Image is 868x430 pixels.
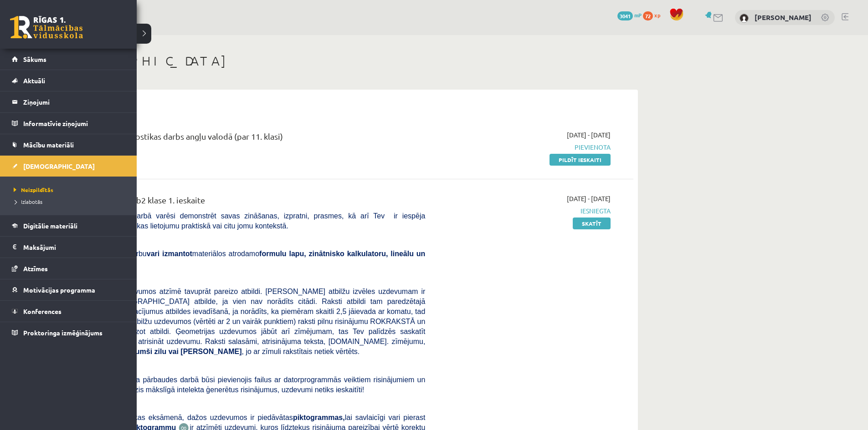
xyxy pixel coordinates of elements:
[573,218,611,229] a: Skatīt
[23,264,48,273] span: Atzīmes
[68,194,425,211] div: Matemātika JK 12.b2 klase 1. ieskaite
[643,11,665,19] a: 72 xp
[23,76,45,85] span: Aktuāli
[147,250,192,258] b: vari izmantot
[68,212,425,230] span: [PERSON_NAME] darbā varēsi demonstrēt savas zināšanas, izpratni, prasmes, kā arī Tev ir iespēja d...
[23,91,125,112] legend: Ziņojumi
[68,376,425,394] span: , ja pārbaudes darbā būsi pievienojis failus ar datorprogrammās veiktiem risinājumiem un zīmējumi...
[68,130,425,147] div: 12.b2 klases diagnostikas darbs angļu valodā (par 11. klasi)
[23,237,125,258] legend: Maksājumi
[293,414,345,421] b: piktogrammas,
[68,250,425,268] span: Veicot pārbaudes darbu materiālos atrodamo
[12,279,125,300] a: Motivācijas programma
[23,307,62,315] span: Konferences
[654,11,660,19] span: xp
[133,348,241,355] b: tumši zilu vai [PERSON_NAME]
[11,186,128,194] a: Neizpildītās
[643,11,653,20] span: 72
[567,194,611,203] span: [DATE] - [DATE]
[11,197,128,206] a: Izlabotās
[55,53,638,69] h1: [DEMOGRAPHIC_DATA]
[567,130,611,140] span: [DATE] - [DATE]
[12,237,125,258] a: Maksājumi
[12,134,125,155] a: Mācību materiāli
[439,206,611,216] span: Iesniegta
[12,49,125,70] a: Sākums
[12,301,125,322] a: Konferences
[617,11,642,19] a: 3041 mP
[12,215,125,236] a: Digitālie materiāli
[23,286,95,294] span: Motivācijas programma
[12,91,125,112] a: Ziņojumi
[439,142,611,152] span: Pievienota
[23,329,103,337] span: Proktoringa izmēģinājums
[23,222,77,230] span: Digitālie materiāli
[550,154,611,166] a: Pildīt ieskaiti
[12,113,125,134] a: Informatīvie ziņojumi
[740,14,749,23] img: Jānis Mežis
[10,16,83,39] a: Rīgas 1. Tālmācības vidusskola
[11,186,53,193] span: Neizpildītās
[12,322,125,343] a: Proktoringa izmēģinājums
[12,156,125,177] a: [DEMOGRAPHIC_DATA]
[617,11,633,20] span: 3041
[23,141,74,149] span: Mācību materiāli
[755,13,812,22] a: [PERSON_NAME]
[12,70,125,91] a: Aktuāli
[12,258,125,279] a: Atzīmes
[11,198,42,205] span: Izlabotās
[634,11,642,19] span: mP
[23,55,46,63] span: Sākums
[68,288,425,355] span: Atbilžu izvēles uzdevumos atzīmē tavuprāt pareizo atbildi. [PERSON_NAME] atbilžu izvēles uzdevuma...
[23,113,125,134] legend: Informatīvie ziņojumi
[23,162,95,170] span: [DEMOGRAPHIC_DATA]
